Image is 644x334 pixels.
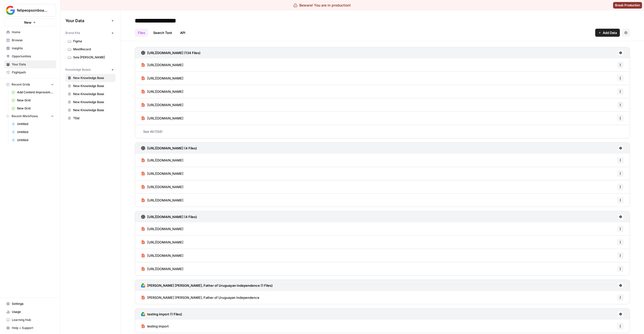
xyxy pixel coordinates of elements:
a: New Knowledge Base [65,98,115,106]
span: [URL][DOMAIN_NAME] [147,62,183,67]
a: Your Data [4,60,56,68]
span: TEst [73,116,113,120]
span: New Knowledge Base [73,76,113,80]
a: MeetRecord [65,45,115,53]
span: [URL][DOMAIN_NAME] [147,102,183,107]
a: [URL][DOMAIN_NAME] [141,180,183,193]
a: [URL][DOMAIN_NAME] [141,236,183,249]
h3: testing import (1 Files) [147,312,182,317]
a: [URL][DOMAIN_NAME] [141,154,183,167]
a: New Knowledge Base [65,82,115,90]
a: Insights [4,44,56,52]
div: Beware! You are in production! [293,3,351,8]
span: New Knowledge Base [73,84,113,88]
a: Settings [4,300,56,308]
span: [URL][DOMAIN_NAME] [147,116,183,121]
h3: [URL][DOMAIN_NAME] (4 Files) [147,214,197,219]
img: felipeopsonboarding Logo [6,6,15,15]
span: Settings [12,302,54,306]
button: Help + Support [4,324,56,332]
a: [URL][DOMAIN_NAME] (4 Files) [141,211,197,222]
span: [URL][DOMAIN_NAME] [147,240,183,245]
span: Your Data [65,18,109,24]
a: Untitled [9,120,56,128]
span: Untitled [17,138,54,142]
a: Search Test [150,29,175,37]
span: [URL][DOMAIN_NAME] [147,226,183,231]
a: [URL][DOMAIN_NAME] [141,72,183,85]
span: [URL][DOMAIN_NAME] [147,158,183,163]
h3: [PERSON_NAME] [PERSON_NAME], Father of Uruguayan Independence (1 Files) [147,283,273,288]
a: Browse [4,36,56,44]
a: New Knowledge Base [65,90,115,98]
span: New [24,20,31,25]
button: Break Production [613,2,642,9]
a: Files [135,29,148,37]
span: [URL][DOMAIN_NAME] [147,253,183,258]
button: Recent Grids [4,81,56,88]
span: felipeopsonboarding [17,8,47,13]
span: Learning Hub [12,318,54,322]
a: Usage [4,308,56,316]
span: Knowledge Bases [65,67,91,72]
button: New [4,19,56,26]
button: Workspace: felipeopsonboarding [4,4,56,17]
a: [URL][DOMAIN_NAME] [141,85,183,98]
span: Add Data [603,30,617,35]
span: New Grid [17,106,54,111]
a: [URL][DOMAIN_NAME] [141,167,183,180]
a: [URL][DOMAIN_NAME] [141,262,183,275]
a: Seis [PERSON_NAME] [65,53,115,61]
a: [URL][DOMAIN_NAME] [141,112,183,125]
span: New Knowledge Base [73,100,113,104]
a: New Knowledge Base [65,74,115,82]
span: New Grid [17,98,54,103]
a: New Grid [9,104,56,112]
a: Learning Hub [4,316,56,324]
a: [URL][DOMAIN_NAME] [141,194,183,207]
a: API [177,29,188,37]
a: TEst [65,114,115,122]
a: Opportunities [4,52,56,60]
span: Your Data [12,62,54,67]
span: Figma [73,39,113,44]
span: [PERSON_NAME] [PERSON_NAME], Father of Uruguayan Independence [147,295,259,300]
span: Recent Grids [12,82,30,87]
button: Add Data [595,29,620,37]
a: See All (134) [135,125,630,138]
a: [PERSON_NAME] [PERSON_NAME], Father of Uruguayan Independence (1 Files) [141,280,273,291]
span: Home [12,30,54,34]
a: New Grid [9,96,56,104]
a: [URL][DOMAIN_NAME] [141,222,183,235]
span: Browse [12,38,54,43]
h3: [URL][DOMAIN_NAME] (4 Files) [147,146,197,151]
a: testing import [141,320,169,333]
a: [URL][DOMAIN_NAME] (4 Files) [141,143,197,154]
span: Recent Workflows [12,114,38,118]
span: MeetRecord [73,47,113,52]
span: Untitled [17,122,54,126]
span: [URL][DOMAIN_NAME] [147,89,183,94]
span: Opportunities [12,54,54,59]
h3: [URL][DOMAIN_NAME] (134 Files) [147,50,200,55]
a: [PERSON_NAME] [PERSON_NAME], Father of Uruguayan Independence [141,291,259,304]
a: Add Content Improvements to Page [9,88,56,96]
span: Add Content Improvements to Page [17,90,54,95]
span: [URL][DOMAIN_NAME] [147,266,183,271]
span: [URL][DOMAIN_NAME] [147,171,183,176]
a: Untitled [9,136,56,144]
a: New Knowledge Base [65,106,115,114]
span: [URL][DOMAIN_NAME] [147,184,183,189]
button: Recent Workflows [4,112,56,120]
a: testing import (1 Files) [141,309,182,320]
span: Untitled [17,130,54,134]
span: Usage [12,310,54,314]
span: Seis [PERSON_NAME] [73,55,113,60]
span: Insights [12,46,54,51]
span: Brand Kits [65,31,80,35]
span: Flightpath [12,70,54,75]
span: Help + Support [12,326,54,330]
a: Flightpath [4,68,56,76]
a: [URL][DOMAIN_NAME] (134 Files) [141,47,200,58]
a: [URL][DOMAIN_NAME] [141,249,183,262]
